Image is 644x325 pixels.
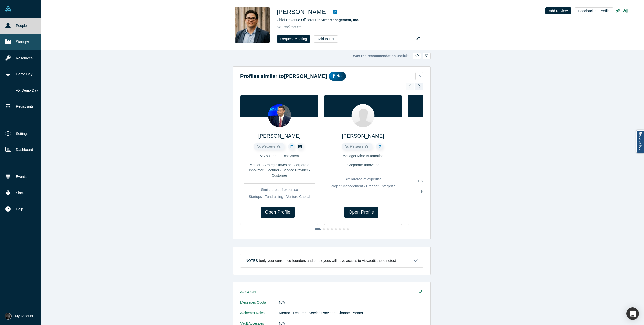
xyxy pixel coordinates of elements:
[249,195,310,199] span: Startups · Fundraising · Venture Capital
[342,154,383,158] span: Manager Mine Automation
[233,53,431,59] div: Was the recommendation useful?
[545,7,571,14] button: Add Review
[261,207,295,218] a: Open Profile
[328,162,398,168] div: Corporate Innovator
[240,289,416,295] h3: Account
[279,310,423,316] dd: Mentor · Lecturer · Service Provider · Channel Partner
[411,171,482,177] div: Similar area of expertise
[328,177,398,182] div: Similar area of expertise
[342,133,384,139] a: [PERSON_NAME]
[257,144,281,148] span: No Reviews Yet
[244,187,315,192] div: Similar area of expertise
[344,207,378,218] a: Open Profile
[260,154,299,158] span: VC & Startup Ecosystem
[240,310,279,321] dt: Alchemist Roles
[258,133,301,139] a: [PERSON_NAME]
[240,72,327,80] h2: Profiles similar to [PERSON_NAME]
[277,7,328,16] h1: [PERSON_NAME]
[5,313,33,320] button: My Account
[277,25,302,29] span: No Reviews Yet
[636,130,644,153] a: Report a bug!
[575,7,613,14] button: Feedback on Profile
[331,184,395,188] span: Project Management · Broader Enterprise
[315,18,359,22] a: FinStrat Management, Inc.
[246,258,258,263] h3: Notes
[411,178,482,199] div: Healthcare · IoT (Internet of Things) · Strategy · Investing · Pharma · Healthtech (Health Techno...
[352,104,375,127] img: Graeme Mitchell's Profile Image
[5,313,12,320] img: Rami Chousein's Account
[268,104,291,127] img: Charlie Stephens's Profile Image
[244,162,315,178] div: Mentor · Strategic Investor · Corporate Innovator · Lecturer · Service Provider · Customer
[411,157,482,162] div: Mentor
[240,254,423,267] button: Notes (only your current co-founders and employees will have access to view/edit these notes)
[279,300,423,305] dd: N/A
[329,72,346,81] div: βeta
[5,5,12,12] img: Alchemist Vault Logo
[235,7,270,43] img: Adam Chen's Profile Image
[16,207,23,212] span: Help
[277,35,311,43] button: Request Meeting
[240,300,279,310] dt: Messages Quota
[277,18,359,22] span: Chief Revenue Officer at
[240,72,423,81] button: Profiles similar to[PERSON_NAME]βeta
[15,313,33,319] span: My Account
[259,259,396,263] p: (only your current co-founders and employees will have access to view/edit these notes)
[314,35,338,43] button: Add to List
[345,144,370,148] span: No Reviews Yet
